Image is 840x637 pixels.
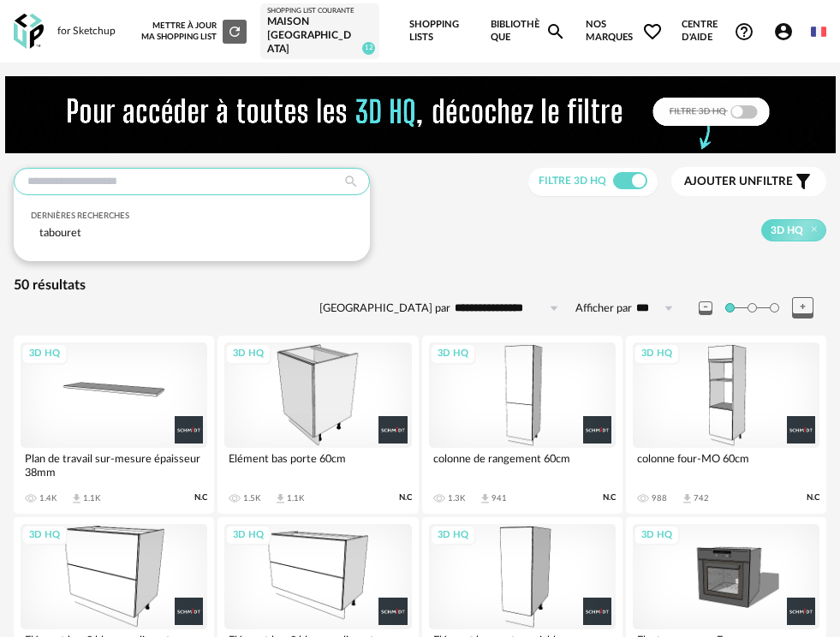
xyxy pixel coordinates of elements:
div: colonne de rangement 60cm [429,448,616,482]
div: 1.1K [83,493,100,503]
span: Magnify icon [545,21,566,42]
div: 941 [491,493,507,503]
div: 3D HQ [634,343,680,365]
span: Filtre 3D HQ [539,176,606,186]
div: 3D HQ [430,525,476,546]
span: Account Circle icon [773,21,794,42]
div: Maison [GEOGRAPHIC_DATA] [267,15,372,56]
span: filtre [684,175,793,189]
img: OXP [14,14,44,49]
div: 50 résultats [14,277,826,295]
div: 1.3K [448,493,465,503]
a: 3D HQ Elément bas porte 60cm 1.5K Download icon 1.1K N.C [217,336,418,514]
div: Dernières recherches [31,211,353,221]
a: Shopping List courante Maison [GEOGRAPHIC_DATA] 12 [267,7,372,56]
label: [GEOGRAPHIC_DATA] par [319,301,450,316]
label: Afficher par [575,301,632,316]
div: Mettre à jour ma Shopping List [139,20,247,44]
span: Help Circle Outline icon [734,21,754,42]
a: 3D HQ colonne de rangement 60cm 1.3K Download icon 941 N.C [422,336,623,514]
div: 3D HQ [225,525,271,546]
div: 3D HQ [225,343,271,365]
span: tabouret [39,228,81,238]
span: Ajouter un [684,176,756,188]
span: N.C [399,492,412,503]
div: 3D HQ [21,525,68,546]
img: fr [811,24,826,39]
span: Centre d'aideHelp Circle Outline icon [682,19,754,44]
a: 3D HQ colonne four-MO 60cm 988 Download icon 742 N.C [626,336,826,514]
span: Download icon [479,492,491,505]
div: for Sketchup [57,25,116,39]
span: Refresh icon [227,27,242,35]
div: 3D HQ [634,525,680,546]
span: Download icon [70,492,83,505]
span: 12 [362,42,375,55]
a: 3D HQ Plan de travail sur-mesure épaisseur 38mm 1.4K Download icon 1.1K N.C [14,336,214,514]
div: 988 [652,493,667,503]
div: Elément bas porte 60cm [224,448,411,482]
span: N.C [807,492,819,503]
img: FILTRE%20HQ%20NEW_V1%20(4).gif [5,76,836,153]
span: Filter icon [793,171,813,192]
div: Plan de travail sur-mesure épaisseur 38mm [21,448,207,482]
span: Download icon [681,492,694,505]
span: 3D HQ [771,223,803,237]
div: 1.5K [243,493,260,503]
div: 3D HQ [21,343,68,365]
span: N.C [194,492,207,503]
span: Download icon [274,492,287,505]
span: N.C [603,492,616,503]
div: 1.1K [287,493,304,503]
div: 3D HQ [430,343,476,365]
span: Account Circle icon [773,21,801,42]
div: colonne four-MO 60cm [633,448,819,482]
div: 1.4K [39,493,57,503]
div: 742 [694,493,709,503]
div: Shopping List courante [267,7,372,15]
button: Ajouter unfiltre Filter icon [671,167,826,196]
span: Heart Outline icon [642,21,663,42]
